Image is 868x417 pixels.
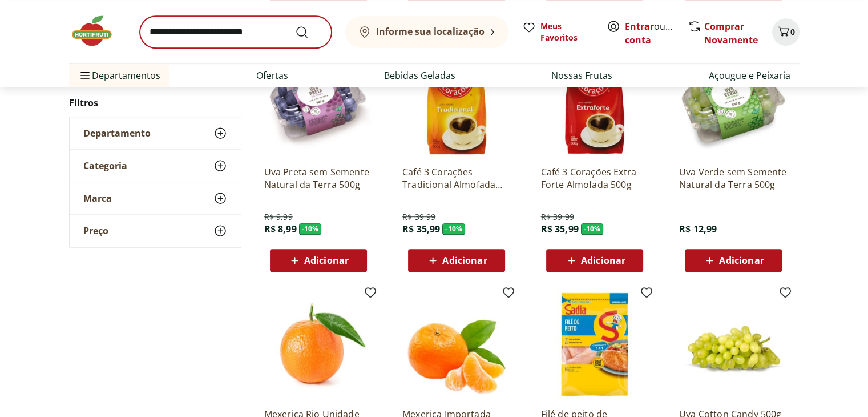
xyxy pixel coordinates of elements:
span: Adicionar [304,256,349,265]
span: - 10 % [581,223,604,235]
button: Menu [78,62,92,89]
a: Bebidas Geladas [384,69,455,82]
img: Uva Preta sem Semente Natural da Terra 500g [264,48,373,157]
span: Meus Favoritos [540,21,593,43]
span: ou [625,19,676,47]
span: R$ 35,99 [540,223,578,235]
a: Criar conta [625,20,688,46]
a: Café 3 Corações Tradicional Almofada 500g [402,166,511,191]
button: Departamento [70,117,241,149]
img: Uva Cotton Candy 500g [679,290,788,399]
a: Comprar Novamente [704,20,758,46]
button: Adicionar [408,249,505,272]
span: Marca [83,193,112,204]
a: Meus Favoritos [522,21,593,43]
a: Açougue e Peixaria [709,69,790,82]
img: Mexerica Importada Unidade [402,290,511,399]
a: Uva Verde sem Semente Natural da Terra 500g [679,166,788,191]
span: Preço [83,225,108,236]
button: Categoria [70,150,241,182]
button: Informe sua localização [345,16,508,48]
button: Marca [70,182,241,214]
img: Café 3 Corações Tradicional Almofada 500g [402,48,511,157]
button: Adicionar [546,249,643,272]
span: Adicionar [581,256,625,265]
a: Entrar [625,20,654,33]
button: Submit Search [295,25,322,39]
a: Café 3 Corações Extra Forte Almofada 500g [540,166,649,191]
button: Preço [70,215,241,247]
span: R$ 12,99 [679,223,717,235]
img: Mexerica Rio Unidade [264,290,373,399]
h2: Filtros [69,91,241,114]
a: Nossas Frutas [551,69,612,82]
span: R$ 39,99 [402,211,435,223]
b: Informe sua localização [376,25,485,38]
span: Categoria [83,160,127,171]
span: Adicionar [442,256,487,265]
span: R$ 35,99 [402,223,440,235]
img: Hortifruti [69,14,126,48]
span: R$ 39,99 [540,211,574,223]
span: - 10 % [299,223,322,235]
button: Adicionar [685,249,782,272]
a: Ofertas [256,69,288,82]
a: Uva Preta sem Semente Natural da Terra 500g [264,166,373,191]
span: Adicionar [719,256,764,265]
span: - 10 % [442,223,465,235]
span: 0 [790,26,795,37]
span: R$ 8,99 [264,223,297,235]
img: Filé de peito de frango Sadia 1kg [540,290,649,399]
span: Departamento [83,127,151,139]
button: Carrinho [772,18,800,46]
span: R$ 9,99 [264,211,293,223]
img: Café 3 Corações Extra Forte Almofada 500g [540,48,649,157]
button: Adicionar [270,249,367,272]
img: Uva Verde sem Semente Natural da Terra 500g [679,48,788,157]
input: search [140,16,332,48]
span: Departamentos [78,62,160,89]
